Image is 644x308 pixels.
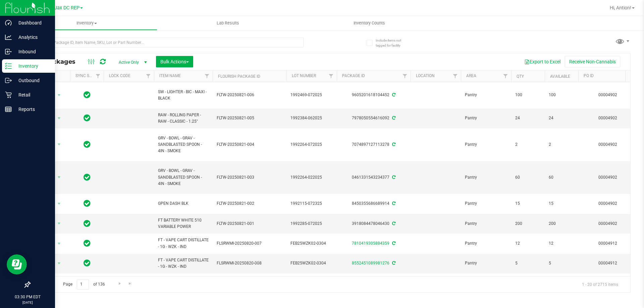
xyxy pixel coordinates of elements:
span: Hi, Antion! [610,5,631,10]
inline-svg: Retail [5,91,12,98]
span: 2 [515,141,541,148]
p: Reports [12,105,52,113]
inline-svg: Dashboard [5,19,12,26]
span: 12 [515,240,541,247]
div: 3918084478046430 [336,221,412,227]
inline-svg: Analytics [5,34,12,41]
span: In Sync [84,219,91,228]
span: 12 [549,240,574,247]
a: Inventory [16,16,157,30]
span: RAW - ROLLING PAPER - RAW - CLASSIC - 1.25" [158,112,209,125]
a: Filter [93,70,104,82]
a: 00004912 [598,241,617,246]
span: In Sync [84,140,91,149]
a: 00004902 [598,221,617,226]
span: 1992384-062025 [290,115,333,121]
span: Sync from Compliance System [391,142,395,147]
a: 00004902 [598,116,617,120]
a: 00004902 [598,175,617,180]
a: 00004902 [598,142,617,147]
span: 60 [549,174,574,181]
div: 7978050554616092 [336,115,412,121]
span: select [55,219,63,228]
a: Filter [326,70,337,82]
span: Pantry [465,174,507,181]
span: 100 [515,92,541,98]
span: Sync from Compliance System [391,221,395,226]
span: FT BATTERY WHITE 510 VARIABLE POWER [158,217,209,230]
span: In Sync [84,239,91,248]
a: Lock Code [109,73,130,78]
a: 00004902 [598,93,617,97]
span: 1992115-072325 [290,200,333,207]
span: Page of 136 [57,279,110,290]
span: 1992285-072025 [290,221,333,227]
span: 1992469-072025 [290,92,333,98]
span: 1992264-022025 [290,174,333,181]
inline-svg: Inventory [5,63,12,69]
a: 8552451089981276 [352,261,389,265]
p: Inventory [12,62,52,70]
span: Sync from Compliance System [391,116,395,120]
span: FLTW-20250821-002 [217,200,282,207]
a: Go to the last page [125,279,135,288]
div: 9605201618104452 [336,92,412,98]
a: Available [550,74,570,79]
p: [DATE] [3,300,52,305]
span: In Sync [84,90,91,100]
span: Pantry [465,260,507,266]
a: Filter [143,70,154,82]
span: select [55,259,63,268]
div: 8450355686689914 [336,200,412,207]
span: 15 [549,200,574,207]
a: Lab Results [157,16,299,30]
span: FLTW-20250821-006 [217,92,282,98]
span: Include items not tagged for facility [376,38,409,48]
button: Export to Excel [520,56,565,67]
span: Sync from Compliance System [391,93,395,97]
span: 1 - 20 of 2715 items [577,279,624,289]
span: In Sync [84,199,91,208]
span: 15 [515,200,541,207]
span: Sync from Compliance System [391,201,395,206]
a: PO ID [584,73,594,78]
span: Sync from Compliance System [391,241,395,246]
span: Jax DC REP [54,5,79,11]
a: Package ID [342,73,365,78]
span: Lab Results [208,20,248,26]
span: Sync from Compliance System [391,261,395,265]
span: SW - LIGHTER - BIC - MAXI - BLACK [158,89,209,102]
a: Go to the next page [115,279,124,288]
span: FT - VAPE CART DISTILLATE - 1G - WZK - IND [158,257,209,270]
span: Inventory Counts [344,20,394,26]
span: 24 [549,115,574,121]
span: FLTW-20250821-001 [217,221,282,227]
span: FT - VAPE CART DISTILLATE - 1G - WZK - IND [158,237,209,250]
span: Pantry [465,240,507,247]
a: Qty [517,74,524,79]
span: GPEN DASH BLK [158,200,209,207]
div: 0461331543234377 [336,174,412,181]
a: Flourish Package ID [218,74,260,79]
span: Pantry [465,141,507,148]
iframe: Resource center [7,254,27,274]
p: Retail [12,91,52,99]
span: Pantry [465,221,507,227]
span: 1992264-072025 [290,141,333,148]
span: Pantry [465,92,507,98]
a: 00004902 [598,201,617,206]
a: Filter [399,70,411,82]
inline-svg: Outbound [5,77,12,84]
span: select [55,239,63,248]
span: Pantry [465,200,507,207]
span: select [55,199,63,208]
span: Pantry [465,115,507,121]
span: FLTW-20250821-005 [217,115,282,121]
span: FEB25WZK02-0304 [290,240,333,247]
p: Analytics [12,33,52,41]
span: 24 [515,115,541,121]
span: GRV - BOWL - GRAV - SANDBLASTED SPOON - 4IN - SMOKE [158,135,209,155]
a: Lot Number [292,73,316,78]
span: 2 [549,141,574,148]
a: Area [466,73,476,78]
